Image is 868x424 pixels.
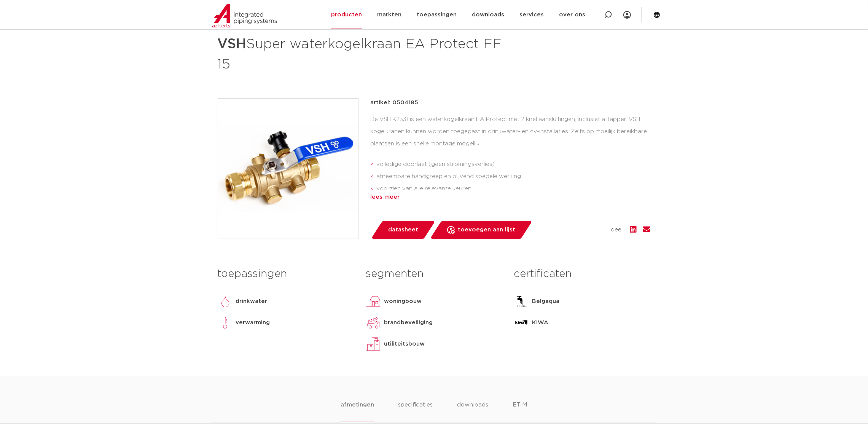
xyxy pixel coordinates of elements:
h3: segmenten [366,266,502,282]
li: afneembare handgreep en blijvend soepele werking [377,171,651,183]
img: verwarming [218,315,233,330]
p: utiliteitsbouw [384,340,425,349]
img: woningbouw [366,294,381,309]
p: Belgaqua [532,297,559,306]
p: KIWA [532,318,548,327]
p: brandbeveiliging [384,318,433,327]
li: afmetingen [341,400,374,422]
h3: toepassingen [218,266,354,282]
p: artikel: 0504185 [371,98,419,107]
a: datasheet [371,221,435,239]
img: Belgaqua [514,294,529,309]
div: lees meer [371,193,651,202]
span: deel: [611,225,624,234]
img: KIWA [514,315,529,330]
p: woningbouw [384,297,422,306]
p: drinkwater [236,297,268,306]
li: ETIM [513,400,527,422]
img: utiliteitsbouw [366,336,381,352]
span: datasheet [388,224,418,236]
li: specificaties [398,400,433,422]
img: Product Image for VSH Super waterkogelkraan EA Protect FF 15 [218,99,358,239]
div: De VSH K2331 is een waterkogelkraan EA Protect met 2 knel aansluitingen, inclusief aftapper. VSH ... [371,113,651,190]
h3: certificaten [514,266,650,282]
span: toevoegen aan lijst [458,224,515,236]
img: drinkwater [218,294,233,309]
li: downloads [457,400,489,422]
li: voorzien van alle relevante keuren [377,183,651,195]
strong: VSH [218,37,247,51]
h1: Super waterkogelkraan EA Protect FF 15 [218,33,503,74]
p: verwarming [236,318,270,327]
img: brandbeveiliging [366,315,381,330]
li: volledige doorlaat (geen stromingsverlies) [377,158,651,171]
